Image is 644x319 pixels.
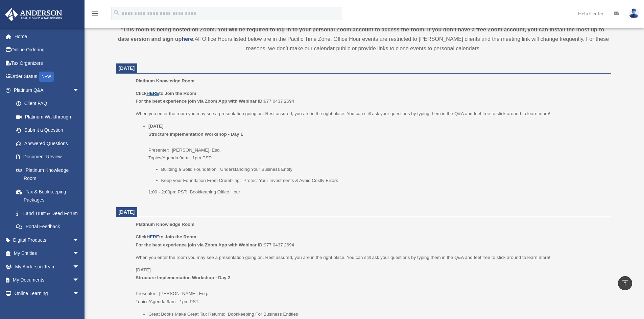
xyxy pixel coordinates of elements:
[148,124,164,129] u: [DATE]
[5,30,90,43] a: Home
[136,99,264,104] b: For the best experience join via Zoom App with Webinar ID:
[5,70,90,84] a: Order StatusNEW
[136,242,264,247] b: For the best experience join via Zoom App with Webinar ID:
[161,165,606,174] li: Building a Solid Foundation: Understanding Your Business Entity
[9,137,90,150] a: Answered Questions
[73,260,86,274] span: arrow_drop_down
[621,279,629,287] i: vertical_align_top
[73,83,86,97] span: arrow_drop_down
[148,122,606,196] li: Presenter: [PERSON_NAME], Esq. Topics/Agenda 9am - 1pm PST:
[91,9,99,18] i: menu
[91,12,99,18] a: menu
[146,91,159,96] a: HERE
[119,65,135,71] span: [DATE]
[182,36,193,42] a: here
[148,132,243,137] b: Structure Implementation Workshop - Day 1
[5,260,90,273] a: My Anderson Teamarrow_drop_down
[113,9,120,17] i: search
[629,8,639,18] img: User Pic
[136,110,606,118] p: When you enter the room you may see a presentation going on. Rest assured, you are in the right p...
[136,91,196,96] b: Click to Join the Room
[5,247,90,260] a: My Entitiesarrow_drop_down
[9,185,90,207] a: Tax & Bookkeeping Packages
[136,254,606,262] p: When you enter the room you may see a presentation going on. Rest assured, you are in the right p...
[5,233,90,247] a: Digital Productsarrow_drop_down
[9,124,90,137] a: Submit a Question
[39,72,54,82] div: NEW
[148,310,606,318] li: Great Books Make Great Tax Returns: Bookkeeping For Business Entities
[9,97,90,110] a: Client FAQ
[146,234,159,239] a: HERE
[5,56,90,70] a: Tax Organizers
[5,83,90,97] a: Platinum Q&Aarrow_drop_down
[136,267,151,272] u: [DATE]
[3,8,64,21] img: Anderson Advisors Platinum Portal
[9,207,90,220] a: Land Trust & Deed Forum
[161,177,606,185] li: Keep your Foundation From Crumbling: Protect Your Investments & Avoid Costly Errors
[9,163,86,185] a: Platinum Knowledge Room
[136,89,606,105] p: 977 0437 2694
[73,273,86,287] span: arrow_drop_down
[73,287,86,300] span: arrow_drop_down
[136,233,606,249] p: 977 0437 2694
[136,275,230,280] b: Structure Implementation Workshop - Day 2
[618,276,632,290] a: vertical_align_top
[136,78,194,83] span: Platinum Knowledge Room
[5,287,90,300] a: Online Learningarrow_drop_down
[148,188,606,196] p: 1:00 - 2:00pm PST: Bookkeeping Office Hour
[5,43,90,57] a: Online Ordering
[119,209,135,215] span: [DATE]
[136,266,606,306] p: Presenter: [PERSON_NAME], Esq. Topics/Agenda 9am - 1pm PST:
[73,233,86,247] span: arrow_drop_down
[9,220,90,234] a: Portal Feedback
[193,36,194,42] strong: .
[73,247,86,261] span: arrow_drop_down
[9,150,90,164] a: Document Review
[5,273,90,287] a: My Documentsarrow_drop_down
[136,222,194,227] span: Platinum Knowledge Room
[116,25,611,53] div: All Office Hours listed below are in the Pacific Time Zone. Office Hour events are restricted to ...
[9,110,90,124] a: Platinum Walkthrough
[136,234,196,239] b: Click to Join the Room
